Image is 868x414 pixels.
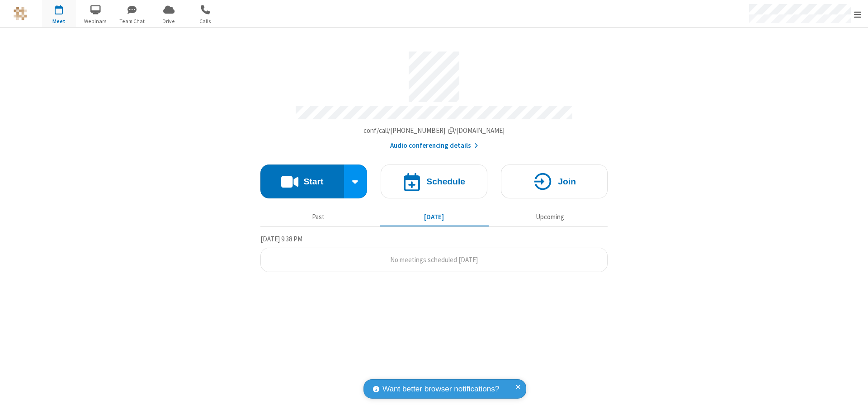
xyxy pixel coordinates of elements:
[260,45,608,151] section: Account details
[303,177,323,186] h4: Start
[495,208,604,226] button: Upcoming
[558,177,576,186] h4: Join
[42,17,76,25] span: Meet
[501,165,608,198] button: Join
[381,165,487,198] button: Schedule
[152,17,186,25] span: Drive
[363,126,505,136] button: Copy my meeting room linkCopy my meeting room link
[260,234,608,273] section: Today's Meetings
[189,17,222,25] span: Calls
[390,141,478,151] button: Audio conferencing details
[380,208,489,226] button: [DATE]
[14,7,27,20] img: QA Selenium DO NOT DELETE OR CHANGE
[363,126,505,135] span: Copy my meeting room link
[79,17,113,25] span: Webinars
[382,383,499,395] span: Want better browser notifications?
[264,208,373,226] button: Past
[260,235,302,243] span: [DATE] 9:38 PM
[344,165,368,198] div: Start conference options
[426,177,465,186] h4: Schedule
[260,165,344,198] button: Start
[115,17,149,25] span: Team Chat
[390,255,478,264] span: No meetings scheduled [DATE]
